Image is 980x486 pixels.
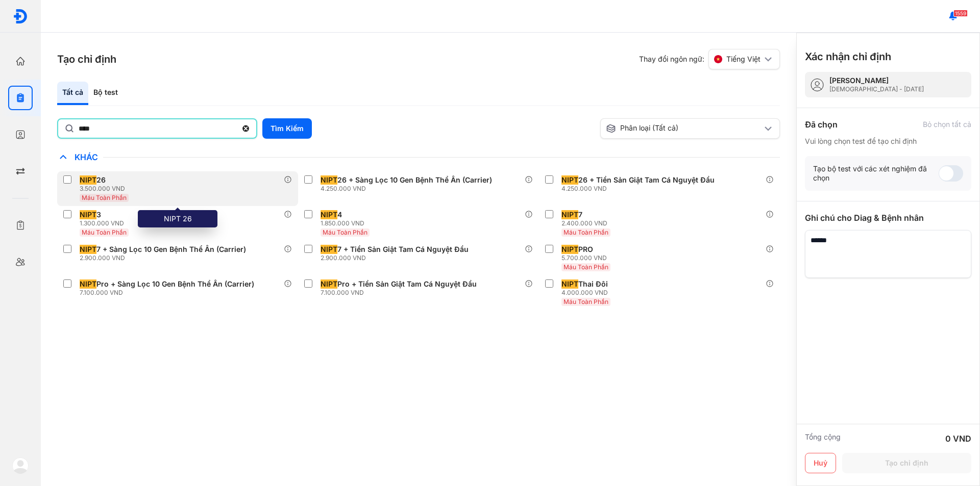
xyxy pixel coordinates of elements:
div: Tổng cộng [805,432,841,445]
div: Pro + Sàng Lọc 10 Gen Bệnh Thể Ẩn (Carrier) [80,279,254,289]
span: NIPT [561,175,578,185]
div: 4.000.000 VND [561,289,612,297]
span: NIPT [321,175,337,185]
div: 7 + Tiền Sản Giật Tam Cá Nguyệt Đầu [321,245,469,254]
div: 2.900.000 VND [321,254,473,262]
div: Bộ test [88,82,123,105]
h3: Tạo chỉ định [57,52,116,66]
span: Máu Toàn Phần [323,228,367,236]
div: 1.300.000 VND [80,219,131,227]
div: 26 + Tiền Sản Giật Tam Cá Nguyệt Đầu [561,175,715,185]
div: 2.400.000 VND [561,219,612,227]
span: NIPT [561,279,578,289]
span: NIPT [561,210,578,219]
span: NIPT [80,245,96,254]
div: [DEMOGRAPHIC_DATA] - [DATE] [829,85,924,93]
div: Vui lòng chọn test để tạo chỉ định [805,137,971,146]
div: 3.500.000 VND [80,185,131,193]
div: 2.900.000 VND [80,254,250,262]
div: 7.100.000 VND [80,289,258,297]
span: NIPT [561,245,578,254]
div: 5.700.000 VND [561,254,612,262]
img: logo [12,457,29,474]
span: NIPT [321,279,337,289]
div: Đã chọn [805,118,838,131]
div: Bỏ chọn tất cả [923,120,971,129]
div: 3 [80,210,101,219]
img: logo [13,9,28,24]
div: [PERSON_NAME] [829,76,924,85]
div: 4.250.000 VND [321,185,496,193]
div: Tạo bộ test với các xét nghiệm đã chọn [813,164,939,183]
div: 7.100.000 VND [321,289,481,297]
div: 4 [321,210,342,219]
button: Huỷ [805,453,836,473]
div: Phân loại (Tất cả) [606,123,762,134]
div: 7 + Sàng Lọc 10 Gen Bệnh Thể Ẩn (Carrier) [80,245,246,254]
div: 0 VND [945,432,971,445]
span: Máu Toàn Phần [563,298,608,305]
span: NIPT [321,245,337,254]
span: Khác [69,152,103,162]
span: NIPT [80,279,96,289]
div: Pro + Tiền Sản Giật Tam Cá Nguyệt Đầu [321,279,477,289]
div: 7 [561,210,582,219]
h3: Xác nhận chỉ định [805,49,891,64]
span: NIPT [321,210,337,219]
button: Tạo chỉ định [842,453,971,473]
span: Máu Toàn Phần [563,263,608,271]
div: Thay đổi ngôn ngữ: [639,49,780,69]
div: 4.250.000 VND [561,185,719,193]
span: NIPT [80,210,96,219]
div: Tất cả [57,82,88,105]
div: 1.850.000 VND [321,219,372,227]
button: Tìm Kiếm [262,118,312,139]
div: PRO [561,245,593,254]
span: Tiếng Việt [726,55,761,64]
span: Máu Toàn Phần [82,194,127,201]
span: NIPT [80,175,96,185]
div: 26 [80,175,106,185]
div: 26 + Sàng Lọc 10 Gen Bệnh Thể Ẩn (Carrier) [321,175,492,185]
div: Ghi chú cho Diag & Bệnh nhân [805,212,971,224]
span: 1559 [953,10,968,17]
span: Máu Toàn Phần [563,228,608,236]
span: Máu Toàn Phần [82,228,127,236]
div: Thai Đôi [561,279,608,289]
